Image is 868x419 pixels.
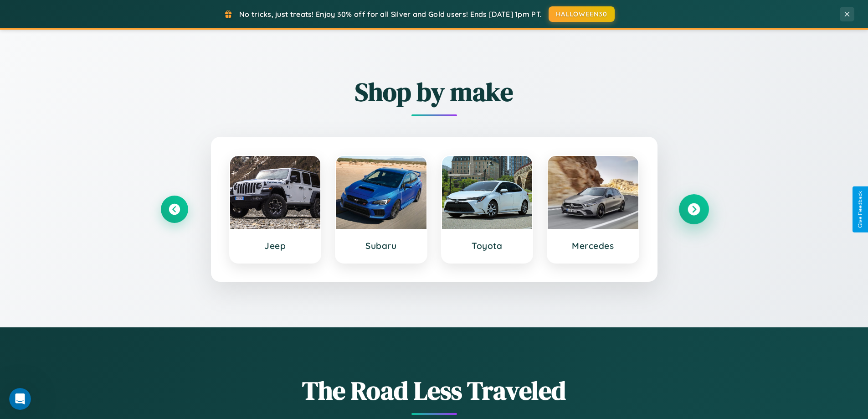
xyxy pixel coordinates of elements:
h3: Jeep [239,240,312,251]
h1: The Road Less Traveled [161,373,708,408]
h3: Subaru [345,240,417,251]
h2: Shop by make [161,74,708,109]
div: Give Feedback [857,191,863,228]
span: No tricks, just treats! Enjoy 30% off for all Silver and Gold users! Ends [DATE] 1pm PT. [239,10,542,19]
button: HALLOWEEN30 [549,6,615,22]
iframe: Intercom live chat [9,388,31,410]
h3: Toyota [451,240,524,251]
h3: Mercedes [557,240,629,251]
